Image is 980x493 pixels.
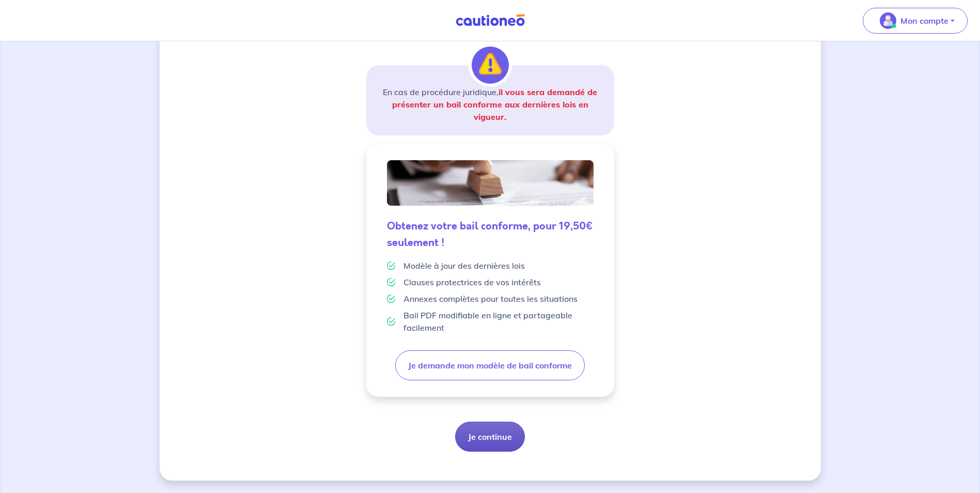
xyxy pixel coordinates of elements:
p: Annexes complètes pour toutes les situations [403,292,578,305]
button: Je continue [455,422,525,452]
button: Je demande mon modèle de bail conforme [395,350,585,380]
p: Mon compte [900,14,948,27]
h5: Obtenez votre bail conforme, pour 19,50€ seulement ! [387,218,594,251]
p: Bail PDF modifiable en ligne et partageable facilement [403,309,594,334]
img: illu_alert.svg [472,47,509,84]
img: valid-lease.png [387,160,594,206]
p: Modèle à jour des dernières lois [403,259,525,272]
p: En cas de procédure juridique, [379,86,602,123]
strong: il vous sera demandé de présenter un bail conforme aux dernières lois en vigueur. [392,87,598,122]
button: illu_account_valid_menu.svgMon compte [863,8,968,34]
img: illu_account_valid_menu.svg [880,12,896,29]
p: Clauses protectrices de vos intérêts [403,276,541,288]
img: Cautioneo [452,14,529,27]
